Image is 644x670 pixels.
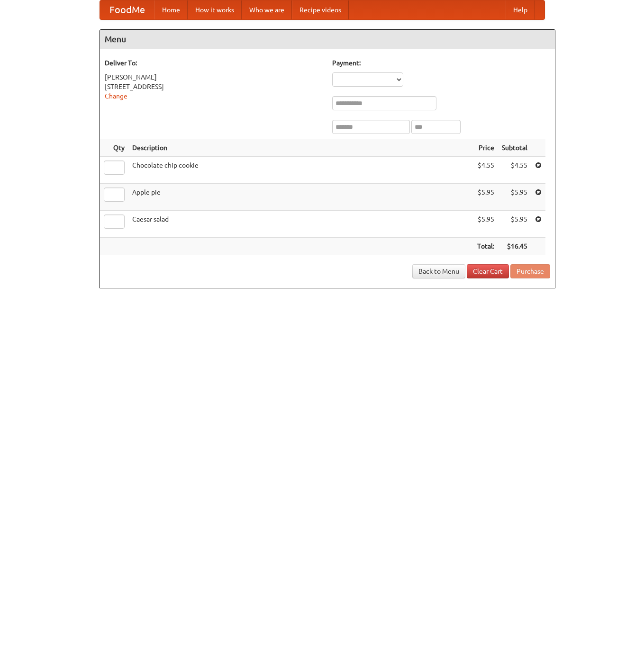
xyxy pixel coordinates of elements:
[128,184,473,211] td: Apple pie
[188,0,242,19] a: How it works
[467,264,509,278] a: Clear Cart
[128,139,473,157] th: Description
[242,0,292,19] a: Who we are
[498,157,531,184] td: $4.55
[332,58,550,68] h5: Payment:
[412,264,465,278] a: Back to Menu
[100,30,555,49] h4: Menu
[510,264,550,278] button: Purchase
[100,0,154,19] a: FoodMe
[292,0,349,19] a: Recipe videos
[105,72,323,82] div: [PERSON_NAME]
[473,211,498,238] td: $5.95
[473,184,498,211] td: $5.95
[105,92,127,100] a: Change
[473,238,498,255] th: Total:
[498,184,531,211] td: $5.95
[105,82,323,91] div: [STREET_ADDRESS]
[473,157,498,184] td: $4.55
[506,0,535,19] a: Help
[498,238,531,255] th: $16.45
[498,211,531,238] td: $5.95
[498,139,531,157] th: Subtotal
[128,211,473,238] td: Caesar salad
[154,0,188,19] a: Home
[100,139,128,157] th: Qty
[128,157,473,184] td: Chocolate chip cookie
[105,58,323,68] h5: Deliver To:
[473,139,498,157] th: Price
